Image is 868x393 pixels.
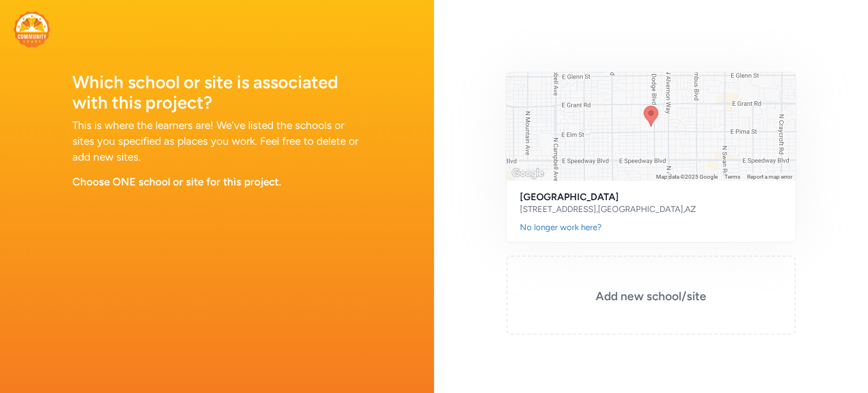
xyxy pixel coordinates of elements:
span: Map data ©2025 Google [656,174,718,180]
img: Google [509,166,546,181]
img: logo [14,11,50,47]
h2: [GEOGRAPHIC_DATA] [520,190,782,204]
div: [STREET_ADDRESS] , [GEOGRAPHIC_DATA] , AZ [520,204,696,215]
h1: Which school or site is associated with this project? [72,72,362,113]
h3: Add new school/site [535,288,767,304]
a: Open this area in Google Maps (opens a new window) [509,166,546,181]
div: No longer work here? [520,222,602,233]
div: This is where the learners are! We've listed the schools or sites you specified as places you wor... [72,118,362,165]
a: Terms (opens in new tab) [724,174,740,180]
div: Choose ONE school or site for this project. [72,174,362,190]
a: Report a map error [747,174,792,180]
